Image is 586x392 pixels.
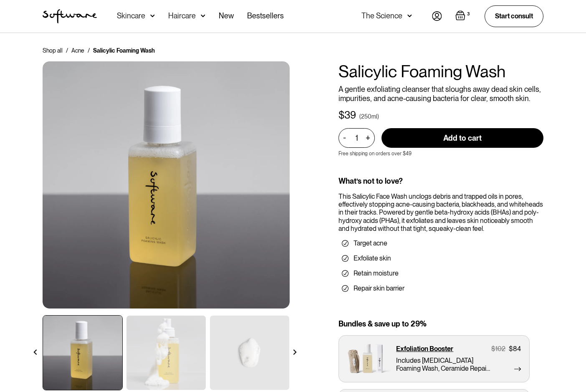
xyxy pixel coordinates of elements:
img: arrow right [292,349,298,355]
div: 102 [495,345,505,353]
img: arrow left [33,349,38,355]
div: Salicylic Foaming Wash [93,46,155,55]
div: The Science [361,12,402,20]
div: Haircare [168,12,196,20]
img: Ceramide Moisturiser [43,61,290,309]
div: $ [509,345,513,353]
li: Retain moisture [342,269,540,278]
a: Acne [71,46,84,55]
input: Add to cart [381,128,543,148]
div: What’s not to love? [338,177,543,186]
div: 84 [513,345,521,353]
img: Software Logo [43,9,97,23]
a: Start consult [485,5,543,27]
div: - [343,133,349,142]
div: $ [491,345,495,353]
li: Target acne [342,239,540,248]
div: 3 [465,10,471,18]
div: This Salicylic Face Wash unclogs debris and trapped oils in pores, effectively stopping acne-caus... [338,192,543,233]
a: Open cart containing 3 items [455,10,471,22]
li: Repair skin barrier [342,284,540,293]
p: Free shipping on orders over $49 [338,151,412,157]
p: Exfoliation Booster [396,345,453,353]
p: Includes [MEDICAL_DATA] Foaming Wash, Ceramide Repair Balm and Cleansing Cloth [396,357,491,372]
p: A gentle exfoliating cleanser that sloughs away dead skin cells, impurities, and acne-causing bac... [338,85,543,103]
div: + [363,133,372,143]
div: $ [338,109,344,121]
div: 39 [344,109,356,121]
a: home [43,9,97,23]
div: Bundles & save up to 29% [338,319,543,329]
li: Exfoliate skin [342,254,540,263]
h1: Salicylic Foaming Wash [338,61,543,81]
img: arrow down [407,12,412,20]
div: / [66,46,68,55]
a: Exfoliation Booster$102$84Includes [MEDICAL_DATA] Foaming Wash, Ceramide Repair Balm and Cleansin... [338,335,530,382]
div: (250ml) [359,112,379,121]
a: Shop all [43,46,63,55]
img: arrow down [150,12,155,20]
img: arrow down [201,12,205,20]
div: / [88,46,90,55]
div: Skincare [117,12,145,20]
